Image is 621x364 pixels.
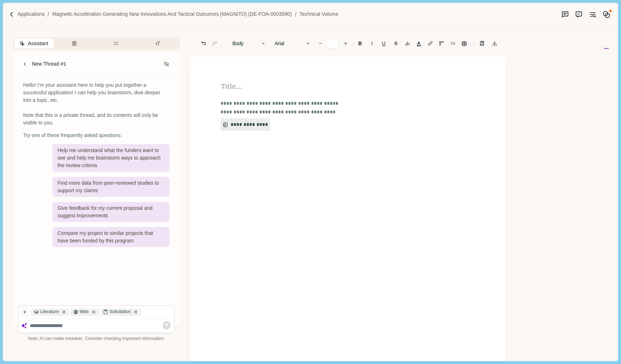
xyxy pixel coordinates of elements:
button: Arial [271,38,314,48]
i: I [371,41,373,46]
button: Line height [477,38,487,48]
div: Compare my project to similar projects that have been funded by this program [52,227,170,247]
div: Find more data from peer-reviewed studies to support my claims [52,177,170,197]
s: S [394,41,398,46]
a: Applications [18,10,45,18]
button: S [390,38,401,48]
div: Web [70,308,99,316]
button: U [378,38,389,48]
div: New Thread #1 [32,60,66,68]
img: Forward slash icon [9,11,15,18]
div: Give feedback for my current proposal and suggest improvements [52,202,170,222]
button: Line height [459,38,469,48]
button: Undo [199,38,209,48]
button: Increase font size [340,38,351,48]
button: I [367,38,377,48]
div: Literature [31,308,69,316]
button: Export to docx [490,38,500,48]
div: Help me understand what the funders want to see and help me brainstorm ways to approach the revie... [52,144,170,172]
button: Line height [448,38,458,48]
button: Line height [425,38,435,48]
div: Try one of these frequently asked questions: [23,132,170,139]
b: B [358,41,362,46]
button: B [354,38,366,48]
button: Adjust margins [436,38,446,48]
div: Hello! I'm your assistant here to help you put together a successful application! I can help you ... [23,81,170,127]
a: Magnetic Acceleration Generating New Innovations and Tactical Outcomes (MAGNITO) (DE-FOA-0003590) [52,10,292,18]
img: Forward slash icon [45,11,52,18]
div: Solicitation [100,308,141,316]
button: Decrease font size [315,38,325,48]
div: Note: AI can make mistakes. Consider checking important information. [18,336,175,342]
button: Redo [210,38,220,48]
button: Body [229,38,270,48]
span: Assistant [28,40,48,47]
a: Technical Volume [300,10,339,18]
img: Forward slash icon [292,11,300,18]
u: U [382,41,385,46]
